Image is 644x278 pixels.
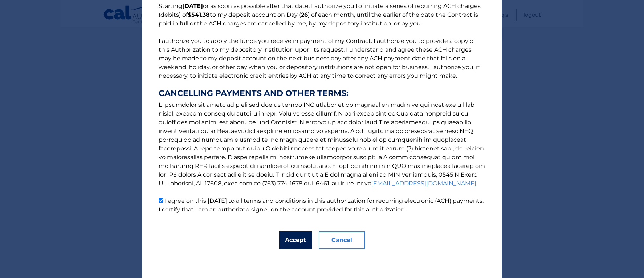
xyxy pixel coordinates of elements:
button: Cancel [319,231,365,249]
b: $541.38 [188,11,210,18]
button: Accept [279,231,312,249]
b: [DATE] [182,3,203,9]
b: 26 [301,11,308,18]
label: I agree on this [DATE] to all terms and conditions in this authorization for recurring electronic... [159,197,484,213]
a: [EMAIL_ADDRESS][DOMAIN_NAME] [371,180,476,187]
strong: CANCELLING PAYMENTS AND OTHER TERMS: [159,89,485,98]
